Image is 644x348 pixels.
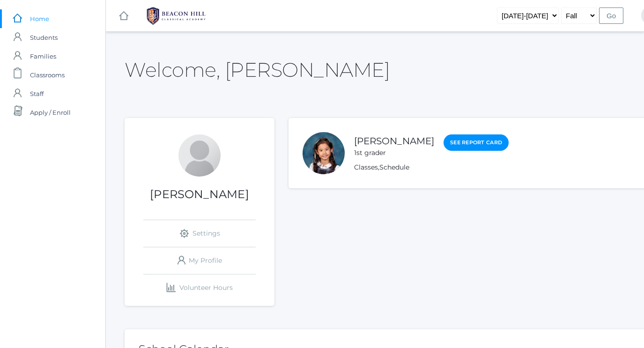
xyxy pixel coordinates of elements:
span: Students [30,28,58,47]
a: Schedule [379,163,409,171]
span: Families [30,47,56,66]
a: See Report Card [444,134,509,151]
a: Settings [143,220,256,247]
a: My Profile [143,247,256,274]
a: Volunteer Hours [143,274,256,301]
div: 1st grader [354,148,434,158]
span: Staff [30,84,44,103]
div: Lisa Chea [178,134,221,177]
span: Classrooms [30,66,65,84]
h2: Welcome, [PERSON_NAME] [125,59,390,81]
div: Whitney Chea [303,132,345,174]
a: [PERSON_NAME] [354,135,434,147]
span: Home [30,9,49,28]
img: BHCALogos-05-308ed15e86a5a0abce9b8dd61676a3503ac9727e845dece92d48e8588c001991.png [141,4,211,28]
input: Go [599,7,623,24]
a: Classes [354,163,378,171]
span: Apply / Enroll [30,103,71,122]
div: , [354,163,509,172]
h1: [PERSON_NAME] [125,188,274,200]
